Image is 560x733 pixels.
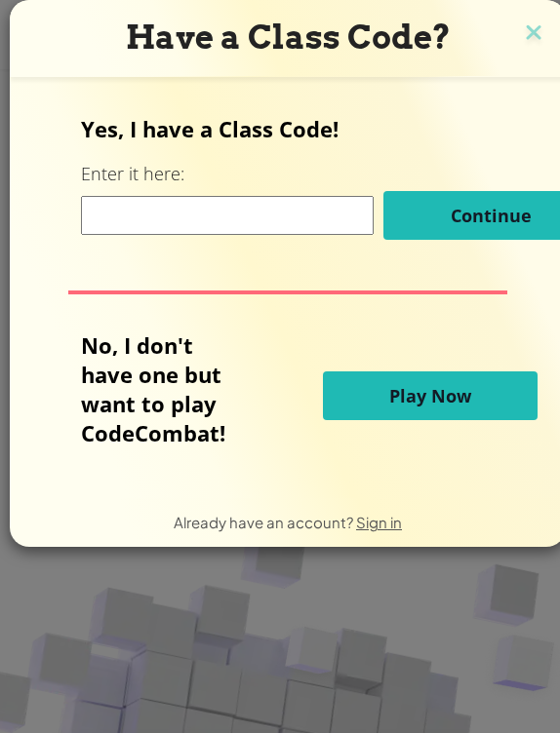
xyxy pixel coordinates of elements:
[389,384,471,407] span: Play Now
[81,114,495,143] p: Yes, I have a Class Code!
[356,513,402,531] a: Sign in
[174,513,356,531] span: Already have an account?
[323,371,538,420] button: Play Now
[126,18,451,57] span: Have a Class Code?
[451,204,532,227] span: Continue
[521,19,546,49] img: close icon
[81,162,184,186] label: Enter it here:
[81,330,225,447] p: No, I don't have one but want to play CodeCombat!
